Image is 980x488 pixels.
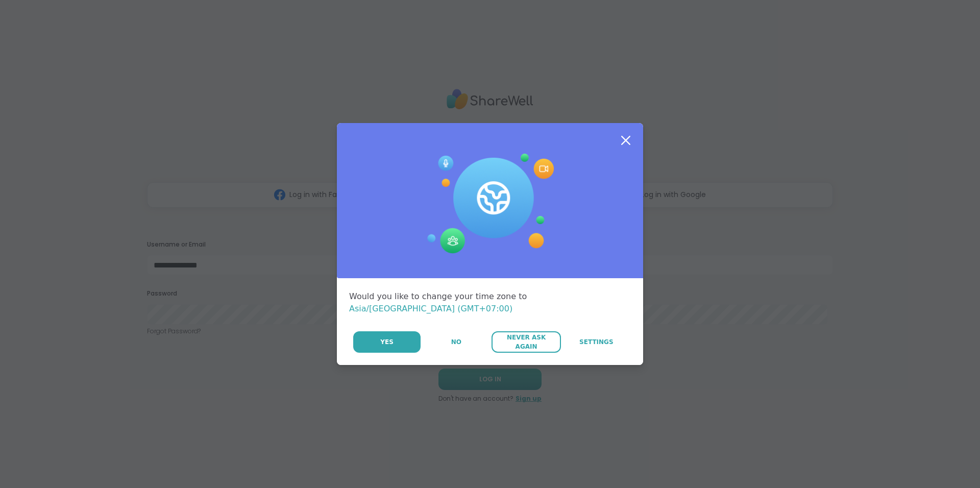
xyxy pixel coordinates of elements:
[451,337,461,347] span: No
[579,337,614,347] span: Settings
[353,331,421,353] button: Yes
[349,290,631,315] div: Would you like to change your time zone to
[380,337,394,347] span: Yes
[492,331,560,353] button: Never Ask Again
[497,333,555,351] span: Never Ask Again
[422,331,491,353] button: No
[426,154,554,254] img: Session Experience
[562,331,631,353] a: Settings
[349,304,512,313] span: Asia/[GEOGRAPHIC_DATA] (GMT+07:00)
